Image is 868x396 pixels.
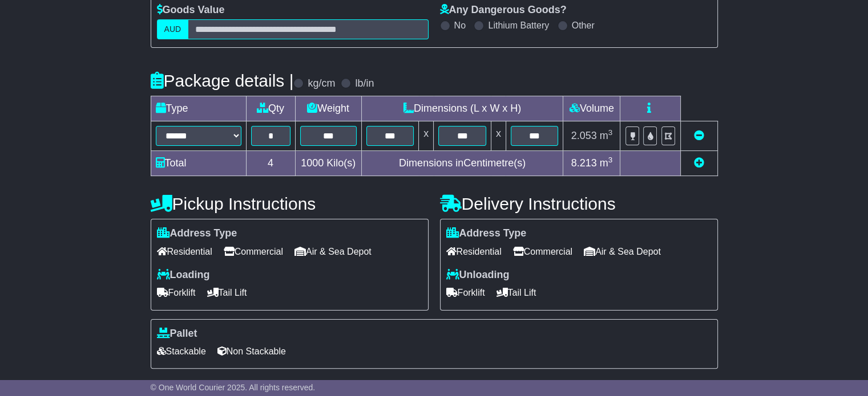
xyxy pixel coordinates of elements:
[446,269,510,281] label: Unloading
[151,96,246,121] td: Type
[157,342,206,360] span: Stackable
[157,284,196,301] span: Forklift
[157,19,189,39] label: AUD
[496,284,536,301] span: Tail Lift
[295,96,361,121] td: Weight
[571,157,597,169] span: 8.213
[694,157,704,169] a: Add new item
[301,157,324,169] span: 1000
[608,128,613,137] sup: 3
[157,269,210,281] label: Loading
[361,151,563,176] td: Dimensions in Centimetre(s)
[361,96,563,121] td: Dimensions (L x W x H)
[440,194,718,213] h4: Delivery Instructions
[151,71,294,90] h4: Package details |
[584,243,661,260] span: Air & Sea Depot
[572,20,595,31] label: Other
[608,156,613,164] sup: 3
[246,96,295,121] td: Qty
[694,130,704,141] a: Remove this item
[571,130,597,141] span: 2.053
[488,20,549,31] label: Lithium Battery
[294,243,372,260] span: Air & Sea Depot
[563,96,620,121] td: Volume
[295,151,361,176] td: Kilo(s)
[157,328,197,340] label: Pallet
[246,151,295,176] td: 4
[446,284,485,301] span: Forklift
[491,121,506,151] td: x
[419,121,434,151] td: x
[308,77,335,90] label: kg/cm
[446,243,502,260] span: Residential
[151,194,429,213] h4: Pickup Instructions
[157,243,212,260] span: Residential
[151,151,246,176] td: Total
[446,227,527,240] label: Address Type
[513,243,572,260] span: Commercial
[224,243,283,260] span: Commercial
[207,284,247,301] span: Tail Lift
[217,342,286,360] span: Non Stackable
[600,130,613,141] span: m
[157,227,237,240] label: Address Type
[151,383,316,392] span: © One World Courier 2025. All rights reserved.
[454,20,466,31] label: No
[355,77,374,90] label: lb/in
[157,4,225,17] label: Goods Value
[440,4,567,17] label: Any Dangerous Goods?
[600,157,613,169] span: m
